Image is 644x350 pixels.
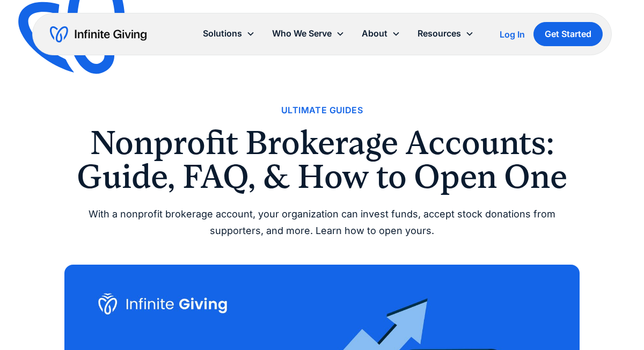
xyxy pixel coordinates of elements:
[500,30,525,39] div: Log In
[418,26,461,41] div: Resources
[194,22,264,45] div: Solutions
[50,26,147,43] a: home
[64,206,580,239] div: With a nonprofit brokerage account, your organization can invest funds, accept stock donations fr...
[362,26,387,41] div: About
[272,26,332,41] div: Who We Serve
[353,22,409,45] div: About
[203,26,242,41] div: Solutions
[533,22,603,46] a: Get Started
[281,103,363,118] a: Ultimate Guides
[64,126,580,193] h1: Nonprofit Brokerage Accounts: Guide, FAQ, & How to Open One
[409,22,482,45] div: Resources
[264,22,353,45] div: Who We Serve
[500,28,525,41] a: Log In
